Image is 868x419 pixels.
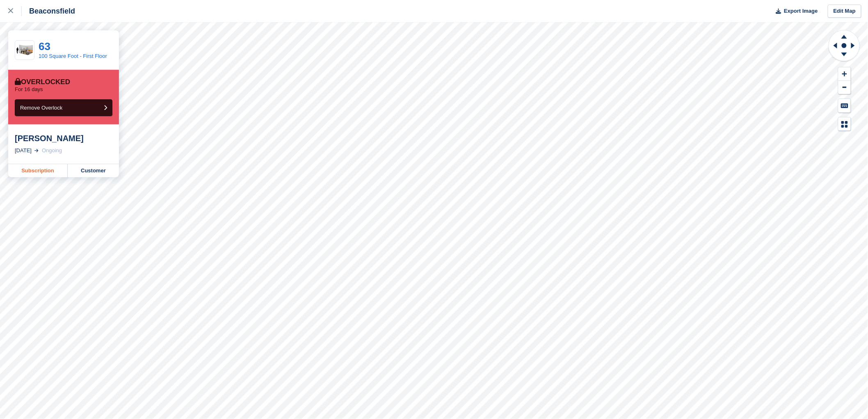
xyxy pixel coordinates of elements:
[68,164,119,177] a: Customer
[784,7,818,15] span: Export Image
[828,5,861,18] a: Edit Map
[39,40,50,53] a: 63
[838,67,851,81] button: Zoom In
[771,5,818,18] button: Export Image
[15,43,34,57] img: 100-sqft-unit.jpg
[39,53,107,59] a: 100 Square Foot - First Floor
[838,99,851,112] button: Keyboard Shortcuts
[838,81,851,94] button: Zoom Out
[22,6,75,16] div: Beaconsfield
[20,105,62,111] span: Remove Overlock
[838,117,851,131] button: Map Legend
[15,147,32,155] div: [DATE]
[15,86,43,93] p: For 16 days
[8,164,68,177] a: Subscription
[42,147,62,155] div: Ongoing
[34,149,39,152] img: arrow-right-light-icn-cde0832a797a2874e46488d9cf13f60e5c3a73dbe684e267c42b8395dfbc2abf.svg
[15,133,112,143] div: [PERSON_NAME]
[15,99,112,116] button: Remove Overlock
[15,78,70,86] div: Overlocked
